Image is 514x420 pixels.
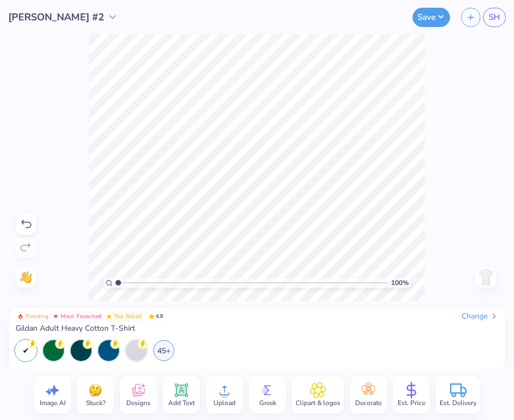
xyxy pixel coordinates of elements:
[462,311,499,321] div: Change
[168,399,195,407] span: Add Text
[489,11,500,24] span: SH
[53,314,58,319] img: Most Favorited sort
[355,399,382,407] span: Decorate
[413,8,450,27] button: Save
[391,278,409,288] span: 100 %
[86,399,105,407] span: Stuck?
[61,314,101,319] span: Most Favorited
[153,340,174,361] div: 45+
[477,268,495,286] img: Back
[40,399,66,407] span: Image AI
[213,399,235,407] span: Upload
[15,324,135,333] span: Gildan Adult Heavy Cotton T-Shirt
[25,314,49,319] span: Trending
[15,311,51,321] button: Badge Button
[146,311,167,321] span: 4.8
[87,382,104,399] img: Stuck?
[296,399,340,407] span: Clipart & logos
[106,314,112,319] img: Top Rated sort
[483,8,506,27] a: SH
[8,10,104,25] span: [PERSON_NAME] #2
[398,399,425,407] span: Est. Price
[114,314,142,319] span: Top Rated
[104,311,144,321] button: Badge Button
[126,399,151,407] span: Designs
[259,399,276,407] span: Greek
[51,311,104,321] button: Badge Button
[18,314,23,319] img: Trending sort
[440,399,476,407] span: Est. Delivery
